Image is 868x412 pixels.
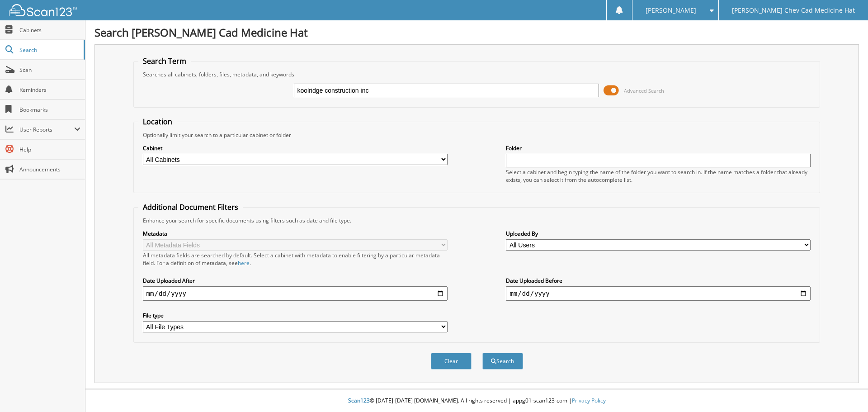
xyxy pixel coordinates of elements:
span: Bookmarks [19,106,80,114]
button: Search [482,353,523,369]
span: Cabinets [19,26,80,34]
div: © [DATE]-[DATE] [DOMAIN_NAME]. All rights reserved | appg01-scan123-com | [85,390,868,412]
span: [PERSON_NAME] [646,8,696,13]
label: Metadata [143,230,448,237]
span: Scan [19,66,80,74]
div: Select a cabinet and begin typing the name of the folder you want to search in. If the name match... [506,168,811,184]
label: Date Uploaded After [143,277,448,284]
span: Announcements [19,166,80,173]
span: [PERSON_NAME] Chev Cad Medicine Hat [732,8,855,13]
a: here [238,259,250,267]
iframe: Chat Widget [823,369,868,412]
legend: Search Term [138,56,191,66]
span: Help [19,146,80,153]
label: File type [143,312,448,319]
label: Date Uploaded Before [506,277,811,284]
label: Uploaded By [506,230,811,237]
span: Search [19,46,79,54]
input: end [506,286,811,301]
span: User Reports [19,126,74,133]
label: Cabinet [143,144,448,152]
span: Reminders [19,86,80,94]
img: scan123-logo-white.svg [9,4,77,16]
legend: Location [138,117,177,127]
h1: Search [PERSON_NAME] Cad Medicine Hat [94,25,859,40]
div: Searches all cabinets, folders, files, metadata, and keywords [138,71,816,78]
span: Advanced Search [624,87,664,94]
div: Enhance your search for specific documents using filters such as date and file type. [138,217,816,224]
input: start [143,286,448,301]
button: Clear [431,353,472,369]
legend: Additional Document Filters [138,202,243,212]
label: Folder [506,144,811,152]
div: All metadata fields are searched by default. Select a cabinet with metadata to enable filtering b... [143,251,448,267]
div: Optionally limit your search to a particular cabinet or folder [138,131,816,139]
a: Privacy Policy [572,397,606,404]
span: Scan123 [348,397,370,404]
